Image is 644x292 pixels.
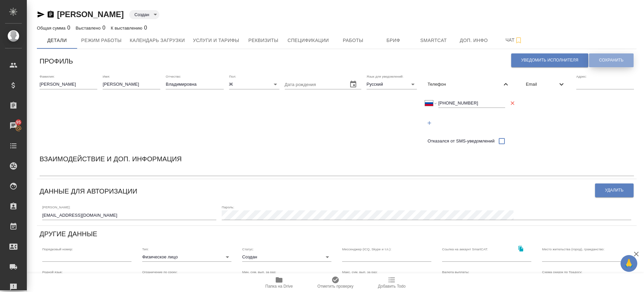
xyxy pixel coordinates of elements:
[378,284,406,289] span: Добавить Todo
[342,270,378,274] label: Макс. сум. вып. за раз:
[442,247,488,251] label: Ссылка на аккаунт SmartCAT:
[428,81,502,88] span: Телефон
[458,36,490,45] span: Доп. инфо
[367,80,417,89] div: Русский
[505,96,519,110] button: Удалить
[605,187,624,193] span: Удалить
[76,26,103,31] p: Выставлено
[317,284,353,289] span: Отметить проверку
[37,24,70,32] div: 0
[521,77,571,92] div: Email
[576,75,587,78] label: Адрес:
[229,80,279,89] div: Ж
[242,270,276,274] label: Мин. сум. вып. за раз:
[2,117,25,134] a: 95
[251,273,307,292] button: Папка на Drive
[142,252,231,262] div: Физическое лицо
[377,36,410,45] span: Бриф
[142,247,149,251] label: Тип:
[40,228,97,239] h6: Другие данные
[40,154,182,164] h6: Взаимодействие и доп. информация
[129,10,159,19] div: Создан
[222,206,234,209] label: Пароль:
[111,26,144,31] p: К выставлению
[511,53,588,67] button: Уведомить исполнителя
[442,270,469,274] label: Валюта выплаты:
[41,36,73,45] span: Детали
[103,75,110,78] label: Имя:
[521,57,578,63] span: Уведомить исполнителя
[542,247,604,251] label: Место жительства (город), гражданство:
[76,24,106,32] div: 0
[40,186,137,197] h6: Данные для авторизации
[166,75,181,78] label: Отчество:
[589,53,634,67] button: Сохранить
[193,36,239,45] span: Услуги и тарифы
[37,10,45,18] button: Скопировать ссылку для ЯМессенджера
[337,36,369,45] span: Работы
[42,206,70,209] label: [PERSON_NAME]:
[364,273,420,292] button: Добавить Todo
[229,75,236,78] label: Пол:
[111,24,147,32] div: 0
[342,247,391,251] label: Мессенджер (ICQ, Skype и т.п.):
[498,36,530,44] span: Чат
[37,26,67,31] p: Общая сумма
[307,273,364,292] button: Отметить проверку
[514,242,528,256] button: Скопировать ссылку
[526,81,557,88] span: Email
[242,247,254,251] label: Статус:
[40,56,73,67] h6: Профиль
[42,247,73,251] label: Порядковый номер:
[623,256,635,270] span: 🙏
[142,270,177,274] label: Ограничение по сроку:
[621,255,637,272] button: 🙏
[423,116,436,130] button: Добавить
[595,183,634,197] button: Удалить
[40,75,55,78] label: Фамилия:
[130,36,185,45] span: Календарь загрузки
[132,12,151,17] button: Создан
[265,284,293,289] span: Папка на Drive
[47,10,55,18] button: Скопировать ссылку
[12,119,25,126] span: 95
[242,252,331,262] div: Создан
[542,270,582,274] label: Схема скидок по Традосу:
[81,36,122,45] span: Режим работы
[367,75,404,78] label: Язык для уведомлений:
[428,138,495,144] span: Отказался от SMS-уведомлений
[422,77,515,92] div: Телефон
[42,270,63,274] label: Родной язык:
[287,36,329,45] span: Спецификации
[599,57,624,63] span: Сохранить
[57,10,124,19] a: [PERSON_NAME]
[247,36,279,45] span: Реквизиты
[418,36,450,45] span: Smartcat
